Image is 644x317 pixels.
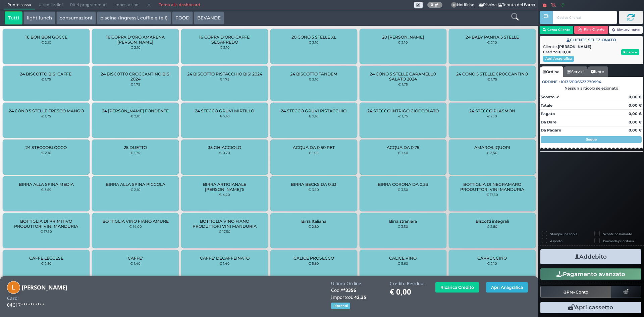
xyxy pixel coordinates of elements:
span: 20 [PERSON_NAME] [382,35,424,40]
span: 24 STECCO GRUVI PISTACCHIO [281,108,346,113]
small: € 2,10 [309,77,319,81]
strong: Totale [541,103,552,108]
small: € 1,75 [398,82,408,86]
span: CAPPUCCINO [477,256,507,261]
span: CLIENTE SELEZIONATO [567,37,616,43]
small: € 1,75 [130,151,140,155]
strong: Sconto [541,94,554,100]
label: Scontrino Parlante [603,232,632,236]
label: Asporto [550,239,562,243]
b: 0 [431,2,433,7]
small: € 1,75 [130,82,140,86]
span: 24 CONO 5 STELLE FRESCO MANGO [9,108,84,113]
span: 24 STECCOBLOCCO [25,145,67,150]
small: € 2,10 [487,261,497,265]
small: € 2,80 [487,224,497,228]
span: 35 GHIACCIOLO [208,145,241,150]
span: Ordine : [542,79,560,85]
small: € 2,10 [41,40,51,44]
span: Punto cassa [4,0,35,10]
b: [PERSON_NAME] [22,283,67,291]
span: 24 CONO 5 STELLE CARAMELLO SALATO 2024 [365,71,441,82]
span: Birra Italiana [301,219,326,224]
h4: Card: [7,296,19,301]
small: € 2,10 [130,114,141,118]
a: Torna alla dashboard [155,0,204,10]
span: BIRRA CORONA DA 0,33 [378,182,428,187]
small: € 17,50 [219,229,230,233]
div: Nessun articolo selezionato [540,86,643,91]
small: € 3,50 [397,188,408,192]
button: Apri cassetto [540,302,641,313]
small: € 1,75 [41,77,51,81]
strong: € 0,00 [558,50,572,54]
span: 16 BON BON GOCCE [25,35,67,40]
img: leonardo maiorano [7,281,20,294]
small: € 3,50 [487,151,497,155]
b: [PERSON_NAME] [558,44,591,49]
span: ACQUA DA 0,50 PET [293,145,335,150]
a: Ordine [540,66,563,77]
small: € 3,50 [41,188,52,192]
label: Stampa una copia [550,232,577,236]
button: Ricarica Credito [435,282,479,293]
span: Biscotti integrali [476,219,509,224]
h1: € 0,00 [390,288,425,296]
strong: Da Dare [541,120,556,124]
span: 24 BISCOTTO PISTACCHIO BIS! 2024 [187,71,262,76]
small: € 1,40 [130,261,141,265]
button: piscina (ingressi, cuffie e teli) [97,11,171,25]
span: 24 BISCOTTO CROCCANTINO BIS! 2024 [98,71,173,82]
button: Cerca Cliente [540,26,574,34]
span: 16 COPPA D'ORO CAFFE' SEGAFREDO [187,35,262,45]
span: 24 STECCO INTRIGO CIOCCOLATO [367,108,439,113]
strong: 0,00 € [629,111,642,116]
button: consumazioni [56,11,96,25]
span: 16 COPPA D'ORO AMARENA [PERSON_NAME] [98,35,173,45]
span: CALICE PROSECCO [293,256,334,261]
small: € 14,00 [129,224,142,228]
span: 24 BISCOTTO TANDEM [290,71,337,76]
h4: Cod. [331,288,383,293]
button: Rim. Cliente [574,26,608,34]
span: AMARO/LIQUORI [474,145,510,150]
span: 24 BISCOTTO BIS! CAFFE' [20,71,72,76]
label: Comanda prioritaria [603,239,634,243]
small: € 17,50 [486,193,498,197]
span: BIRRA BECKS DA 0,33 [291,182,336,187]
small: € 2,10 [41,151,51,155]
span: 24 CONO 5 STELLE CROCCANTINO [456,71,528,76]
small: € 1,75 [398,114,408,118]
strong: Segue [586,137,597,142]
span: BIRRA ALLA SPINA MEDIA [19,182,74,187]
span: CAFFE' [128,256,143,261]
span: Birra straniera [389,219,417,224]
button: Rimuovi tutto [609,26,643,34]
button: Apri Anagrafica [486,282,528,293]
button: light lunch [23,11,55,25]
h4: Credito Residuo: [390,281,425,286]
span: Ultimi ordini [35,0,66,10]
span: ACQUA DA 0,75 [387,145,419,150]
small: € 2,10 [220,45,230,49]
input: Codice Cliente [553,11,617,24]
small: € 2,80 [308,224,319,228]
small: € 4,20 [219,193,230,197]
small: € 2,10 [130,188,141,192]
strong: 0,00 € [629,95,642,99]
span: 25 DUETTO [124,145,147,150]
small: € 1,40 [398,151,408,155]
small: € 2,10 [220,114,230,118]
button: Pre-Conto [540,286,611,298]
span: BIRRA ALLA SPINA PICCOLA [106,182,165,187]
small: € 3,50 [308,188,319,192]
strong: Pagato [541,111,555,116]
div: Credito: [543,49,639,55]
a: Note [587,66,608,77]
small: € 5,60 [308,261,319,265]
strong: 0,00 € [629,120,642,124]
span: CAFFE LECCESE [29,256,63,261]
small: € 17,50 [40,229,52,233]
span: 101359106323770994 [561,79,601,85]
button: BEVANDE [194,11,224,25]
